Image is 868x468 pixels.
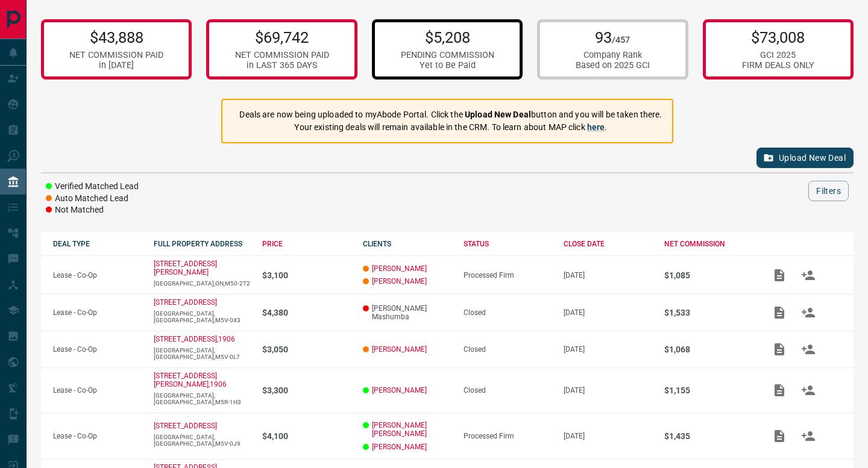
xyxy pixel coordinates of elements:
li: Auto Matched Lead [46,193,139,205]
div: CLOSE DATE [564,240,652,248]
a: [STREET_ADDRESS][PERSON_NAME] [154,260,217,276]
a: [STREET_ADDRESS],1906 [154,335,235,343]
a: [STREET_ADDRESS][PERSON_NAME],1906 [154,372,227,388]
div: NET COMMISSION PAID [69,50,163,60]
p: 93 [576,28,650,46]
div: NET COMMISSION [664,240,753,248]
p: [DATE] [564,271,652,279]
button: Filters [808,181,849,201]
p: $1,155 [664,385,753,395]
span: Add / View Documents [765,385,794,394]
p: [GEOGRAPHIC_DATA],[GEOGRAPHIC_DATA],M5R-1H3 [154,392,250,405]
p: $1,533 [664,308,753,317]
div: Based on 2025 GCI [576,60,650,70]
a: here [587,122,605,132]
div: Company Rank [576,50,650,60]
a: [PERSON_NAME] [372,277,427,285]
p: Deals are now being uploaded to myAbode Portal. Click the button and you will be taken there. [239,108,662,121]
p: Lease - Co-Op [53,386,142,395]
div: NET COMMISSION PAID [235,50,329,60]
span: Match Clients [794,308,823,316]
strong: Upload New Deal [465,110,531,119]
p: [GEOGRAPHIC_DATA],[GEOGRAPHIC_DATA],M5V-0L7 [154,347,250,360]
div: Processed Firm [464,271,552,279]
div: PENDING COMMISSION [401,50,494,60]
div: Processed Firm [464,432,552,440]
p: $3,100 [262,270,351,280]
div: in [DATE] [69,60,163,70]
p: Lease - Co-Op [53,345,142,354]
span: Add / View Documents [765,431,794,440]
p: [DATE] [564,345,652,354]
a: [PERSON_NAME] [372,264,427,273]
p: $1,085 [664,270,753,280]
p: $5,208 [401,28,494,46]
p: $3,300 [262,385,351,395]
p: [PERSON_NAME] Mashumba [363,304,451,321]
span: Match Clients [794,345,823,353]
div: Closed [464,345,552,354]
p: [GEOGRAPHIC_DATA],ON,M50-2T2 [154,280,250,287]
p: $1,435 [664,431,753,441]
p: $69,742 [235,28,329,46]
a: [PERSON_NAME] [372,443,427,451]
span: Match Clients [794,385,823,394]
a: [PERSON_NAME] [PERSON_NAME] [372,421,451,438]
span: Add / View Documents [765,308,794,316]
p: $4,380 [262,308,351,317]
p: [GEOGRAPHIC_DATA],[GEOGRAPHIC_DATA],M5V-0X3 [154,310,250,323]
li: Verified Matched Lead [46,181,139,193]
div: GCI 2025 [742,50,814,60]
span: Match Clients [794,431,823,440]
div: FULL PROPERTY ADDRESS [154,240,250,248]
p: $73,008 [742,28,814,46]
li: Not Matched [46,204,139,216]
p: $43,888 [69,28,163,46]
a: [PERSON_NAME] [372,345,427,354]
span: Add / View Documents [765,270,794,279]
p: [DATE] [564,386,652,395]
span: Match Clients [794,270,823,279]
div: Closed [464,308,552,317]
button: Upload New Deal [756,148,854,168]
p: Lease - Co-Op [53,308,142,317]
div: CLIENTS [363,240,451,248]
div: Yet to Be Paid [401,60,494,70]
p: Lease - Co-Op [53,271,142,279]
a: [PERSON_NAME] [372,386,427,395]
p: [DATE] [564,308,652,317]
div: PRICE [262,240,351,248]
p: [GEOGRAPHIC_DATA],[GEOGRAPHIC_DATA],M5V-0J9 [154,434,250,447]
p: [DATE] [564,432,652,440]
p: Your existing deals will remain available in the CRM. To learn about MAP click . [239,121,662,134]
p: $4,100 [262,431,351,441]
p: $1,068 [664,345,753,354]
p: $3,050 [262,345,351,354]
div: FIRM DEALS ONLY [742,60,814,70]
span: Add / View Documents [765,345,794,353]
div: STATUS [464,240,552,248]
a: [STREET_ADDRESS] [154,298,217,307]
p: Lease - Co-Op [53,432,142,440]
a: [STREET_ADDRESS] [154,422,217,430]
div: in LAST 365 DAYS [235,60,329,70]
div: DEAL TYPE [53,240,142,248]
span: /457 [612,35,630,45]
div: Closed [464,386,552,395]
